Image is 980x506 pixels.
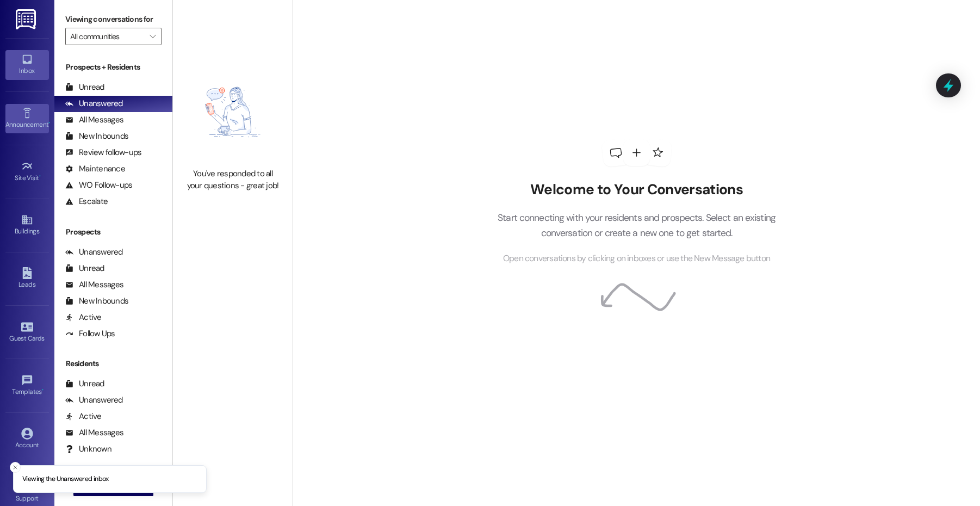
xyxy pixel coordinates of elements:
button: Close toast [10,462,21,473]
div: Unread [65,378,104,390]
div: New Inbounds [65,131,128,142]
div: Unread [65,263,104,274]
div: All Messages [65,427,123,439]
div: Review follow-ups [65,147,141,158]
div: Unanswered [65,394,123,406]
span: Open conversations by clicking on inboxes or use the New Message button [503,252,770,266]
div: Prospects + Residents [54,61,172,73]
div: Prospects [54,226,172,238]
img: empty-state [185,61,281,163]
a: Buildings [5,211,49,240]
div: Unanswered [65,98,123,109]
span: • [48,119,50,127]
label: Viewing conversations for [65,11,162,28]
div: Unread [65,82,104,93]
p: Start connecting with your residents and prospects. Select an existing conversation or create a n... [481,210,792,241]
div: Active [65,312,102,323]
a: Guest Cards [5,318,49,347]
img: ResiDesk Logo [16,9,38,29]
div: Active [65,411,102,422]
input: All communities [70,28,144,45]
div: Unanswered [65,246,123,258]
span: • [39,172,41,180]
a: Site Visit • [5,157,49,187]
span: • [42,386,44,394]
a: Leads [5,264,49,293]
div: All Messages [65,279,123,291]
div: All Messages [65,114,123,126]
h2: Welcome to Your Conversations [481,181,792,199]
p: Viewing the Unanswered inbox [22,474,109,484]
div: Residents [54,358,172,369]
a: Templates • [5,371,49,400]
div: Unknown [65,443,111,455]
div: WO Follow-ups [65,180,132,191]
div: Follow Ups [65,328,115,340]
div: You've responded to all your questions - great job! [185,168,281,192]
a: Inbox [5,50,49,79]
div: Escalate [65,196,108,207]
div: New Inbounds [65,295,128,307]
div: Maintenance [65,163,125,175]
i:  [150,32,156,41]
a: Account [5,424,49,454]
